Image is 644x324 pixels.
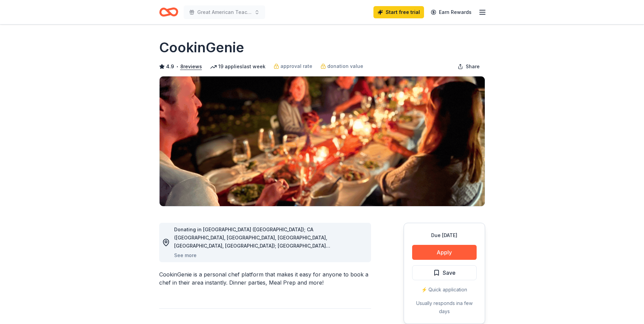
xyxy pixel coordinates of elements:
[466,62,480,71] span: Share
[210,62,265,71] div: 19 applies last week
[197,8,252,16] span: Great American Teach In
[280,62,312,70] span: approval rate
[176,64,178,69] span: •
[159,38,244,57] h1: CookinGenie
[412,286,477,294] div: ⚡️ Quick application
[166,62,174,71] span: 4.9
[412,245,477,260] button: Apply
[160,76,485,206] img: Image for CookinGenie
[320,62,363,70] a: donation value
[159,4,178,20] a: Home
[452,60,485,73] button: Share
[373,6,424,18] a: Start free trial
[427,6,476,18] a: Earn Rewards
[412,265,477,280] button: Save
[443,268,456,277] span: Save
[184,5,265,19] button: Great American Teach In
[274,62,312,70] a: approval rate
[180,62,202,71] button: 8reviews
[327,62,363,70] span: donation value
[412,231,477,239] div: Due [DATE]
[174,251,197,259] button: See more
[412,299,477,316] div: Usually responds in a few days
[159,270,371,287] div: CookinGenie is a personal chef platform that makes it easy for anyone to book a chef in their are...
